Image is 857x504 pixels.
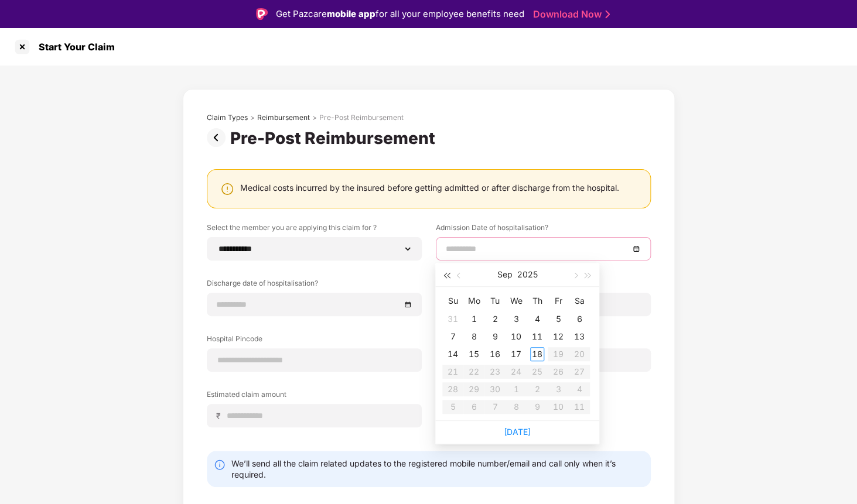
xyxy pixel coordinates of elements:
[527,345,548,363] td: 2025-09-18
[231,458,644,480] div: We’ll send all the claim related updates to the registered mobile number/email and call only when...
[484,310,506,328] td: 2025-09-02
[551,330,565,344] div: 12
[230,128,440,148] div: Pre-Post Reimbursement
[527,292,548,310] th: Th
[488,347,502,361] div: 16
[446,330,460,344] div: 7
[572,330,586,344] div: 13
[530,312,544,326] div: 4
[436,222,651,237] label: Admission Date of hospitalisation?
[240,182,619,193] div: Medical costs incurred by the insured before getting admitted or after discharge from the hospital.
[497,263,513,286] button: Sep
[527,310,548,328] td: 2025-09-04
[467,312,481,326] div: 1
[442,310,463,328] td: 2025-08-31
[319,113,404,122] div: Pre-Post Reimbursement
[548,310,569,328] td: 2025-09-05
[484,345,506,363] td: 2025-09-16
[463,310,484,328] td: 2025-09-01
[506,292,527,310] th: We
[551,312,565,326] div: 5
[484,328,506,345] td: 2025-09-09
[442,345,463,363] td: 2025-09-14
[463,345,484,363] td: 2025-09-15
[533,8,606,20] a: Download Now
[442,328,463,345] td: 2025-09-07
[517,263,538,286] button: 2025
[506,345,527,363] td: 2025-09-17
[207,278,422,293] label: Discharge date of hospitalisation?
[530,330,544,344] div: 11
[312,113,317,122] div: >
[572,312,586,326] div: 6
[548,328,569,345] td: 2025-09-12
[442,292,463,310] th: Su
[484,292,506,310] th: Tu
[446,347,460,361] div: 14
[467,330,481,344] div: 8
[207,113,248,122] div: Claim Types
[504,427,531,437] a: [DATE]
[509,347,523,361] div: 17
[220,182,234,196] img: svg+xml;base64,PHN2ZyBpZD0iV2FybmluZ18tXzI0eDI0IiBkYXRhLW5hbWU9Ildhcm5pbmcgLSAyNHgyNCIgeG1sbnM9Im...
[327,8,375,19] strong: mobile app
[276,7,524,21] div: Get Pazcare for all your employee benefits need
[207,222,422,237] label: Select the member you are applying this claim for ?
[463,328,484,345] td: 2025-09-08
[569,310,590,328] td: 2025-09-06
[257,113,310,122] div: Reimbursement
[207,128,230,147] img: svg+xml;base64,PHN2ZyBpZD0iUHJldi0zMngzMiIgeG1sbnM9Imh0dHA6Ly93d3cudzMub3JnLzIwMDAvc3ZnIiB3aWR0aD...
[214,459,226,471] img: svg+xml;base64,PHN2ZyBpZD0iSW5mby0yMHgyMCIgeG1sbnM9Imh0dHA6Ly93d3cudzMub3JnLzIwMDAvc3ZnIiB3aWR0aD...
[488,312,502,326] div: 2
[548,292,569,310] th: Fr
[207,334,422,348] label: Hospital Pincode
[446,312,460,326] div: 31
[32,41,115,53] div: Start Your Claim
[527,328,548,345] td: 2025-09-11
[256,8,268,20] img: Logo
[506,310,527,328] td: 2025-09-03
[216,410,226,421] span: ₹
[250,113,255,122] div: >
[605,8,610,20] img: Stroke
[506,328,527,345] td: 2025-09-10
[488,330,502,344] div: 9
[569,328,590,345] td: 2025-09-13
[463,292,484,310] th: Mo
[530,347,544,361] div: 18
[509,312,523,326] div: 3
[509,330,523,344] div: 10
[467,347,481,361] div: 15
[207,389,422,404] label: Estimated claim amount
[569,292,590,310] th: Sa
